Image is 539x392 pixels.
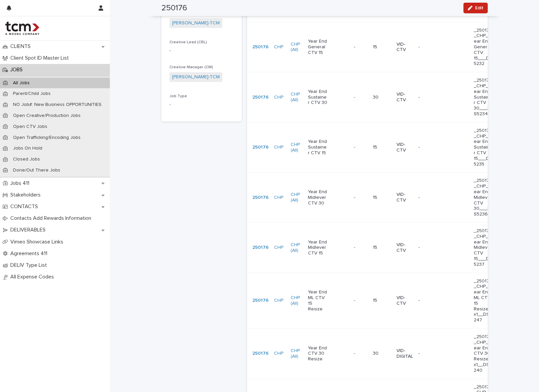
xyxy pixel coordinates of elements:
[8,168,66,173] p: Done/Out There Jobs
[373,245,391,250] p: 15
[474,278,493,323] p: _250176_CHP_Year End ML CTV 15 Resize_1x1__DS5247
[252,245,269,250] a: 250176
[397,295,413,306] p: VID-CTV
[169,47,234,54] p: -
[5,22,39,35] img: 4hMmSqQkux38exxPVZHQ
[291,92,303,103] a: CHP (All)
[252,195,269,200] a: 250176
[463,3,488,13] button: Edit
[8,124,53,130] p: Open CTV Jobs
[308,239,328,256] p: Year End Midlevel CTV 15
[172,20,220,27] a: [PERSON_NAME]-TCM
[8,55,74,61] p: Client Spot ID Master List
[169,94,187,98] span: Job Type
[172,74,220,81] a: [PERSON_NAME]-TCM
[8,227,51,233] p: DELIVERABLES
[354,43,357,50] p: -
[474,178,493,217] p: _250176_CHP_Year End Midlevel CTV 30___DS5236
[418,195,438,200] p: -
[474,228,493,267] p: _250176_CHP_Year End Midlevel CTV 15___DS5237
[8,239,69,245] p: Vimeo Showcase Links
[252,44,269,50] a: 250176
[308,39,328,55] p: Year End General CTV 15
[418,351,438,356] p: -
[354,93,357,100] p: -
[354,296,357,303] p: -
[8,180,35,187] p: Jobs 411
[397,142,413,153] p: VID-CTV
[474,78,493,117] p: _250176_CHP_Year End Sustainer CTV 30___DS5234
[8,262,52,268] p: DELIV Type List
[373,95,391,100] p: 30
[291,348,303,359] a: CHP (All)
[161,3,187,13] h2: 250176
[397,42,413,53] p: VID-CTV
[475,6,483,10] span: Edit
[474,28,493,67] p: _250176_CHP_Year End General CTV 15___DS5232
[308,345,328,362] p: Year End CTV 30 Resize
[252,145,269,150] a: 250176
[397,192,413,203] p: VID-CTV
[354,243,357,250] p: -
[8,192,46,198] p: Stakeholders
[373,351,391,356] p: 30
[354,143,357,150] p: -
[8,215,97,221] p: Contacts Add Rewards Information
[418,245,438,250] p: -
[291,295,303,306] a: CHP (All)
[274,44,283,50] a: CHP
[308,189,328,206] p: Year End Midlevel CTV 30
[274,351,283,356] a: CHP
[397,348,413,359] p: VID-DIGITAL
[169,101,234,108] p: -
[474,334,493,373] p: _250176_CHP_Year End CTV 30 Resize_1x1__DS5240
[474,128,493,167] p: _250176_CHP_Year End Sustainer CTV 15___DS5235
[418,95,438,100] p: -
[354,194,357,200] p: -
[418,44,438,50] p: -
[373,145,391,150] p: 15
[308,289,328,312] p: Year End ML CTV 15 Resize
[291,242,303,253] a: CHP (All)
[8,102,107,108] p: NO Job#: New Business OPPORTUNITIES
[418,145,438,150] p: -
[8,91,56,97] p: Parent/Child Jobs
[274,95,283,100] a: CHP
[8,157,45,162] p: Closed Jobs
[8,203,43,210] p: CONTACTS
[373,44,391,50] p: 15
[8,43,36,50] p: CLIENTS
[373,298,391,303] p: 15
[274,145,283,150] a: CHP
[252,95,269,100] a: 250176
[274,195,283,200] a: CHP
[8,135,86,141] p: Open Trafficking/Encoding Jobs
[291,42,303,53] a: CHP (All)
[8,113,86,119] p: Open Creative/Production Jobs
[308,89,328,106] p: Year End Sustainer CTV 30
[308,139,328,156] p: Year End Sustainer CTV 15
[354,349,357,356] p: -
[291,192,303,203] a: CHP (All)
[252,298,269,303] a: 250176
[397,92,413,103] p: VID-CTV
[169,40,207,44] span: Creative Lead (CRL)
[8,250,53,257] p: Agreements 411
[274,245,283,250] a: CHP
[397,242,413,253] p: VID-CTV
[8,67,28,73] p: JOBS
[274,298,283,303] a: CHP
[252,351,269,356] a: 250176
[8,80,35,86] p: All Jobs
[169,65,213,69] span: Creative Manager (CM)
[8,146,48,151] p: Jobs On Hold
[418,298,438,303] p: -
[373,195,391,200] p: 15
[291,142,303,153] a: CHP (All)
[8,274,59,280] p: All Expense Codes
